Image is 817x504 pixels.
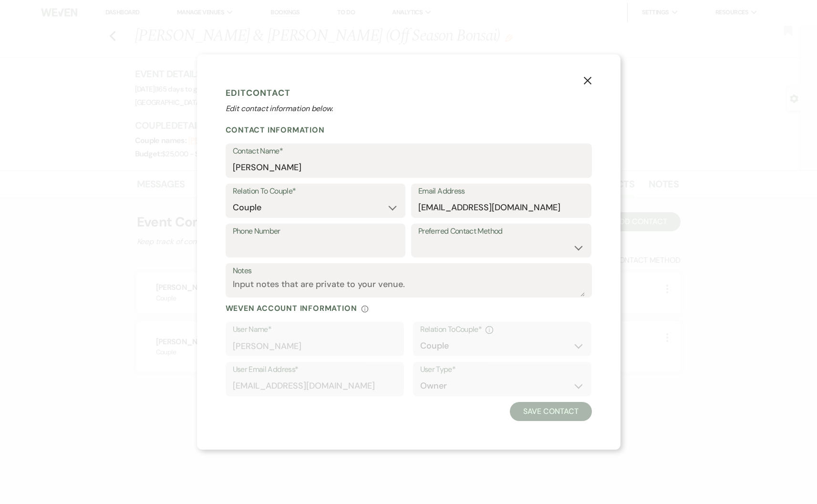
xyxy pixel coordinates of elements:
label: Notes [233,264,585,278]
label: User Name* [233,323,397,337]
label: Preferred Contact Method [418,225,584,238]
label: Email Address [418,185,584,198]
p: Edit contact information below. [226,103,592,114]
div: Weven Account Information [226,303,592,313]
label: Contact Name* [233,144,585,158]
label: Phone Number [233,225,399,238]
label: User Type* [420,363,585,377]
h1: Edit Contact [226,86,592,100]
div: Relation To Couple * [420,323,585,337]
label: User Email Address* [233,363,397,377]
h2: Contact Information [226,125,592,135]
input: First and Last Name [233,158,585,177]
button: Save Contact [510,402,591,421]
label: Relation To Couple* [233,185,399,198]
